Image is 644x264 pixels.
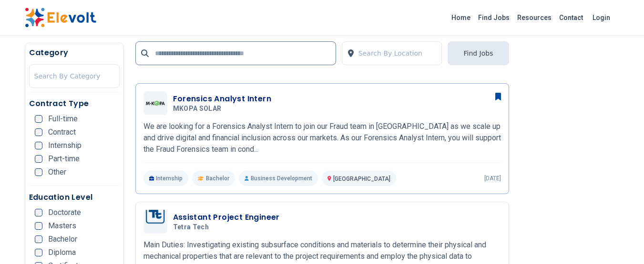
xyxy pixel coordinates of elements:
input: Diploma [35,249,42,256]
iframe: Chat Widget [596,218,644,264]
input: Other [35,168,42,176]
a: Resources [513,10,555,25]
input: Internship [35,142,42,149]
a: MKOPA SOLARForensics Analyst InternMKOPA SOLARWe are looking for a Forensics Analyst Intern to jo... [143,91,501,186]
h5: Contract Type [29,98,120,109]
img: Tetra Tech [146,203,165,240]
input: Masters [35,222,42,230]
span: Part-time [48,155,80,163]
span: MKOPA SOLAR [173,105,222,113]
a: Contact [555,10,587,25]
h3: Forensics Analyst Intern [173,93,272,105]
input: Contract [35,128,42,136]
h3: Assistant Project Engineer [173,212,280,223]
span: Full-time [48,115,78,123]
input: Part-time [35,155,42,163]
span: Tetra Tech [173,223,209,232]
a: Home [448,10,474,25]
p: Internship [143,171,189,186]
span: [GEOGRAPHIC_DATA] [333,176,390,182]
span: Doctorate [48,209,81,216]
span: Contract [48,128,76,136]
h5: Education Level [29,192,120,203]
span: Diploma [48,249,76,256]
input: Doctorate [35,209,42,216]
p: We are looking for a Forensics Analyst Intern to join our Fraud team in [GEOGRAPHIC_DATA] as we s... [143,121,501,155]
span: Bachelor [206,175,229,182]
img: MKOPA SOLAR [146,101,165,106]
a: Login [587,8,616,27]
h5: Category [29,47,120,59]
span: Masters [48,222,76,230]
input: Full-time [35,115,42,123]
a: Find Jobs [474,10,513,25]
p: Business Development [239,171,318,186]
button: Find Jobs [448,41,509,65]
span: Internship [48,142,82,149]
img: Elevolt [25,8,96,28]
p: [DATE] [484,175,501,182]
input: Bachelor [35,235,42,243]
span: Bachelor [48,235,77,243]
span: Other [48,168,66,176]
